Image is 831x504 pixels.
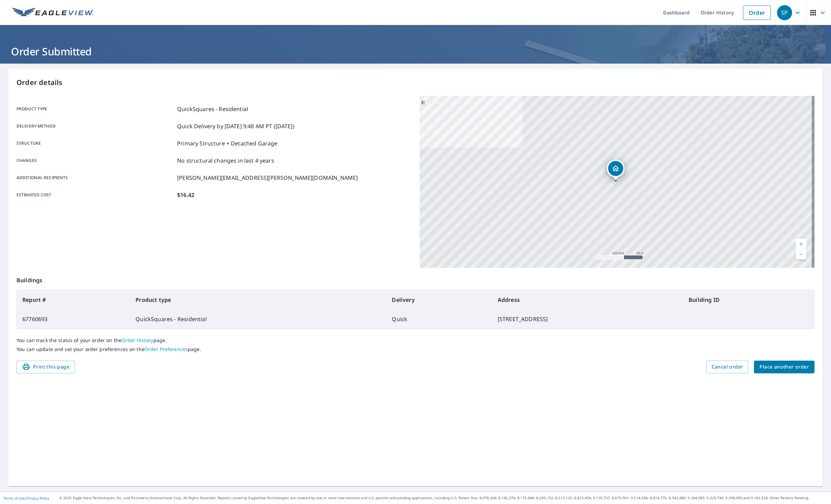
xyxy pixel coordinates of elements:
[17,337,814,343] p: You can track the status of your order on the page.
[706,361,749,373] button: Cancel order
[712,363,743,371] span: Cancel order
[759,363,809,371] span: Place another order
[17,139,174,147] p: Structure
[27,496,49,501] a: Privacy Policy
[386,290,492,309] th: Delivery
[386,309,492,329] td: Quick
[492,309,683,329] td: [STREET_ADDRESS]
[17,156,174,165] p: Changes
[177,174,358,182] p: [PERSON_NAME][EMAIL_ADDRESS][PERSON_NAME][DOMAIN_NAME]
[177,122,294,130] p: Quick Delivery by [DATE] 9:48 AM PT ([DATE])
[130,290,386,309] th: Product type
[3,496,49,500] p: |
[22,363,69,371] span: Print this page
[17,290,130,309] th: Report #
[3,496,25,501] a: Terms of Use
[777,5,792,20] div: SP
[17,309,130,329] td: 67760693
[17,105,174,113] p: Product type
[12,8,94,18] img: EV Logo
[177,139,277,147] p: Primary Structure + Detached Garage
[17,122,174,130] p: Delivery method
[796,239,806,249] a: Current Level 17, Zoom In
[144,346,188,352] a: Order Preferences
[121,337,153,343] a: Order History
[130,309,386,329] td: QuickSquares - Residential
[177,191,194,199] p: $16.42
[17,361,75,373] button: Print this page
[683,290,814,309] th: Building ID
[17,174,174,182] p: Additional recipients
[796,249,806,260] a: Current Level 17, Zoom Out
[17,77,814,88] p: Order details
[17,268,814,290] p: Buildings
[754,361,814,373] button: Place another order
[17,346,814,352] p: You can update and set your order preferences on the page.
[17,191,174,199] p: Estimated cost
[8,44,823,58] h1: Order Submitted
[743,6,771,20] a: Order
[177,105,248,113] p: QuickSquares - Residential
[60,495,828,501] p: © 2025 Eagle View Technologies, Inc. and Pictometry International Corp. All Rights Reserved. Repo...
[492,290,683,309] th: Address
[177,156,274,165] p: No structural changes in last 4 years
[607,160,625,181] div: Dropped pin, building 1, Residential property, 14 E Oakdale St Bay Shore, NY 11706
